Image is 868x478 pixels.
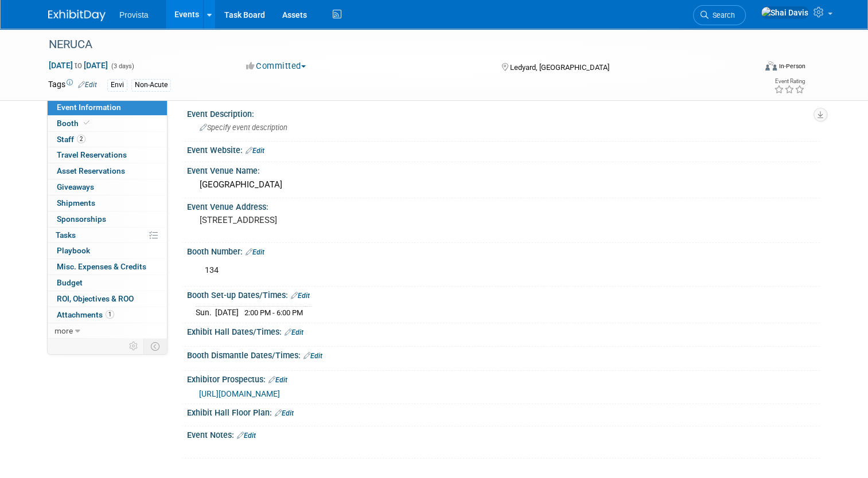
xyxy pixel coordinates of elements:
div: NERUCA [45,34,741,55]
span: Asset Reservations [57,166,125,175]
div: Event Website: [187,142,820,156]
a: Edit [291,292,310,300]
a: Edit [237,432,256,440]
a: Edit [285,328,303,336]
div: Booth Dismantle Dates/Times: [187,347,820,362]
span: more [55,326,73,335]
span: Tasks [56,230,76,240]
a: Edit [246,147,264,155]
div: Booth Set-up Dates/Times: [187,287,820,301]
span: Attachments [57,310,114,319]
a: Search [693,5,746,25]
span: Provista [119,10,149,19]
a: Edit [303,352,322,360]
div: Event Venue Address: [187,198,820,213]
a: Edit [275,409,294,417]
span: Travel Reservations [57,150,127,159]
img: Shai Davis [761,6,809,19]
span: Giveaways [57,182,94,191]
span: Search [709,11,735,19]
span: (3 days) [110,62,134,70]
div: Event Notes: [187,426,820,441]
td: Personalize Event Tab Strip [124,339,144,354]
a: Edit [78,81,97,89]
td: [DATE] [215,306,239,318]
div: Event Rating [774,79,805,84]
td: Sun. [196,306,215,318]
span: ROI, Objectives & ROO [57,294,134,303]
a: Edit [246,248,264,256]
div: Event Venue Name: [187,162,820,177]
button: Committed [242,60,310,72]
a: Event Information [48,100,167,115]
a: Shipments [48,195,167,211]
img: ExhibitDay [48,10,106,21]
a: [URL][DOMAIN_NAME] [199,389,280,398]
span: Staff [57,135,85,144]
span: Budget [57,278,83,287]
a: Staff2 [48,132,167,147]
div: Exhibit Hall Dates/Times: [187,323,820,338]
a: more [48,323,167,339]
span: [DATE] [DATE] [48,60,108,70]
a: Tasks [48,228,167,243]
div: Event Description: [187,105,820,120]
span: 2:00 PM - 6:00 PM [244,308,303,317]
a: ROI, Objectives & ROO [48,291,167,307]
a: Misc. Expenses & Credits [48,259,167,275]
span: to [73,61,84,70]
td: Toggle Event Tabs [144,339,168,354]
div: In-Person [779,62,805,70]
a: Playbook [48,243,167,258]
div: Non-Acute [131,79,171,91]
a: Edit [268,376,287,384]
span: Playbook [57,246,90,255]
a: Travel Reservations [48,147,167,163]
span: Booth [57,119,92,128]
div: Envi [107,79,127,91]
span: Sponsorships [57,214,106,224]
a: Budget [48,275,167,291]
a: Booth [48,116,167,131]
i: Booth reservation complete [84,120,89,126]
span: Ledyard, [GEOGRAPHIC_DATA] [510,63,609,72]
td: Tags [48,79,97,92]
span: Shipments [57,198,95,207]
div: Booth Number: [187,243,820,258]
div: Event Format [694,60,805,77]
div: 134 [197,259,697,282]
span: 2 [77,135,85,143]
pre: [STREET_ADDRESS] [200,215,438,225]
span: Specify event description [200,123,287,132]
div: [GEOGRAPHIC_DATA] [196,176,811,194]
span: Event Information [57,103,121,112]
img: Format-Inperson.png [765,61,777,70]
a: Attachments1 [48,307,167,323]
span: 1 [106,310,114,319]
div: Exhibit Hall Floor Plan: [187,404,820,419]
a: Giveaways [48,179,167,195]
span: Misc. Expenses & Credits [57,262,146,271]
a: Sponsorships [48,211,167,227]
div: Exhibitor Prospectus: [187,371,820,386]
a: Asset Reservations [48,163,167,179]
